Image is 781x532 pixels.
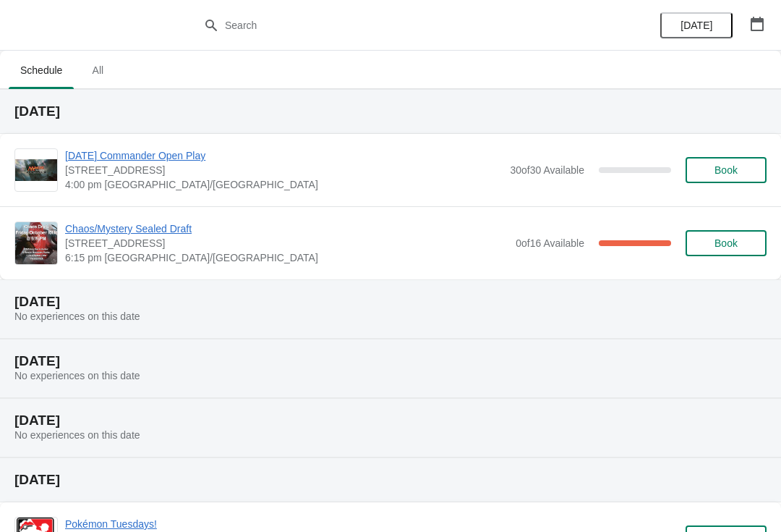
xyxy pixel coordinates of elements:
span: 30 of 30 Available [510,164,584,176]
h2: [DATE] [14,473,767,487]
span: No experiences on this date [14,370,140,381]
img: Friday Commander Open Play | 7998 Centerpoint Drive suite 750, Indianapolis, IN, USA | 4:00 pm Am... [15,159,57,182]
span: [STREET_ADDRESS] [65,236,508,250]
span: Chaos/Mystery Sealed Draft [65,221,508,236]
span: No experiences on this date [14,311,140,322]
span: Pokémon Tuesdays! [65,517,503,531]
img: Chaos/Mystery Sealed Draft | 7998 Centerpoint Dr, Suite 750, Indianapolis, IN, USA | 6:15 pm Amer... [15,222,57,264]
h2: [DATE] [14,354,767,368]
h2: [DATE] [14,104,767,119]
span: 4:00 pm [GEOGRAPHIC_DATA]/[GEOGRAPHIC_DATA] [65,177,503,192]
span: 0 of 16 Available [516,237,584,249]
span: All [80,57,116,83]
button: Book [686,230,767,256]
span: No experiences on this date [14,429,140,441]
span: Schedule [9,57,74,83]
span: [DATE] Commander Open Play [65,148,503,163]
span: Book [714,237,738,249]
span: [STREET_ADDRESS] [65,163,503,177]
span: [DATE] [680,20,712,31]
span: Book [714,164,738,176]
button: Book [686,157,767,183]
input: Search [224,12,586,38]
button: [DATE] [660,12,733,38]
h2: [DATE] [14,413,767,428]
h2: [DATE] [14,295,767,309]
span: 6:15 pm [GEOGRAPHIC_DATA]/[GEOGRAPHIC_DATA] [65,250,508,265]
